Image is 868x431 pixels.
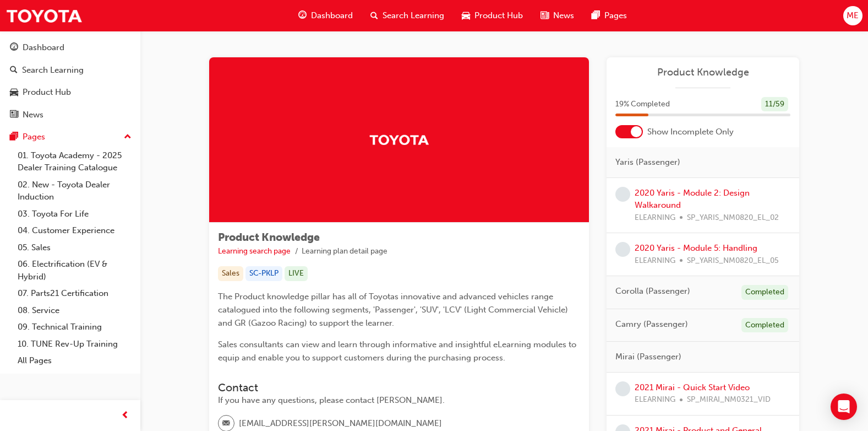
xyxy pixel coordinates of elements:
button: Pages [4,127,136,147]
a: News [4,105,136,125]
span: Search Learning [383,9,444,22]
a: 04. Customer Experience [13,222,136,239]
span: ELEARNING [635,212,675,224]
a: pages-iconPages [583,4,636,27]
a: 09. Technical Training [13,319,136,336]
a: Dashboard [4,37,136,58]
a: car-iconProduct Hub [453,4,532,27]
a: guage-iconDashboard [290,4,362,27]
span: ELEARNING [635,255,675,267]
div: Completed [741,318,788,333]
div: News [23,109,43,121]
span: SP_YARIS_NM0820_EL_05 [687,255,779,267]
span: pages-icon [592,9,600,23]
a: 06. Electrification (EV & Hybrid) [13,256,136,285]
span: SP_MIRAI_NM0321_VID [687,394,771,406]
div: SC-PKLP [245,266,282,281]
div: Sales [218,266,243,281]
div: 11 / 59 [761,97,788,112]
span: Product Hub [474,9,523,22]
span: news-icon [541,9,549,23]
span: Yaris (Passenger) [615,156,680,169]
span: email-icon [222,417,230,431]
span: up-icon [124,130,132,144]
a: search-iconSearch Learning [362,4,453,27]
span: SP_YARIS_NM0820_EL_02 [687,212,779,224]
span: Camry (Passenger) [615,318,688,331]
div: Search Learning [22,64,84,77]
a: Learning search page [218,246,291,256]
span: learningRecordVerb_NONE-icon [615,242,630,257]
div: Dashboard [23,41,64,54]
span: search-icon [10,66,18,76]
span: News [553,9,574,22]
span: guage-icon [10,43,18,53]
a: 07. Parts21 Certification [13,285,136,302]
span: prev-icon [121,409,129,423]
div: If you have any questions, please contact [PERSON_NAME]. [218,394,580,407]
span: ME [847,9,859,22]
span: Dashboard [311,9,353,22]
button: DashboardSearch LearningProduct HubNews [4,35,136,127]
div: Completed [741,285,788,300]
span: Mirai (Passenger) [615,351,681,363]
span: Pages [604,9,627,22]
span: The Product knowledge pillar has all of Toyotas innovative and advanced vehicles range catalogued... [218,292,570,328]
img: Trak [6,3,83,28]
a: 2020 Yaris - Module 5: Handling [635,243,757,253]
a: Product Knowledge [615,66,790,79]
span: Corolla (Passenger) [615,285,690,298]
span: guage-icon [298,9,307,23]
a: Search Learning [4,60,136,80]
li: Learning plan detail page [302,245,387,258]
span: Sales consultants can view and learn through informative and insightful eLearning modules to equi... [218,340,578,363]
button: ME [843,6,862,25]
span: ELEARNING [635,394,675,406]
a: 03. Toyota For Life [13,206,136,223]
a: 2020 Yaris - Module 2: Design Walkaround [635,188,750,211]
div: Product Hub [23,86,71,99]
a: Product Hub [4,82,136,103]
span: Product Knowledge [218,231,320,244]
div: LIVE [285,266,308,281]
h3: Contact [218,381,580,394]
img: Trak [369,130,429,149]
a: 2021 Mirai - Quick Start Video [635,382,750,392]
a: news-iconNews [532,4,583,27]
a: 01. Toyota Academy - 2025 Dealer Training Catalogue [13,147,136,176]
a: All Pages [13,352,136,369]
span: pages-icon [10,132,18,142]
span: car-icon [462,9,470,23]
div: Open Intercom Messenger [831,394,857,420]
span: Show Incomplete Only [647,126,734,138]
span: car-icon [10,88,18,98]
a: 08. Service [13,302,136,319]
a: 02. New - Toyota Dealer Induction [13,176,136,206]
span: learningRecordVerb_NONE-icon [615,187,630,202]
span: learningRecordVerb_NONE-icon [615,381,630,396]
span: news-icon [10,110,18,120]
span: 19 % Completed [615,98,670,111]
span: [EMAIL_ADDRESS][PERSON_NAME][DOMAIN_NAME] [239,417,442,430]
a: 10. TUNE Rev-Up Training [13,336,136,353]
div: Pages [23,131,45,143]
span: search-icon [370,9,378,23]
a: 05. Sales [13,239,136,256]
